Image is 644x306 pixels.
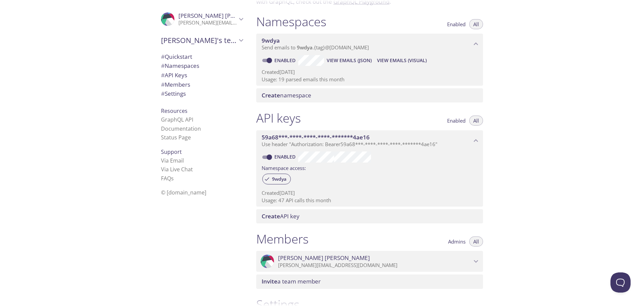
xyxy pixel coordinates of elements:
a: Via Live Chat [161,166,193,173]
h1: Members [256,231,309,247]
div: Tom Jones [156,8,248,30]
span: 9wdya [268,176,290,182]
a: Enabled [273,57,298,63]
span: a team member [262,277,321,285]
div: Tom's team [156,32,248,49]
a: Via Email [161,157,184,164]
span: Create [262,212,280,220]
h1: API keys [256,111,301,126]
div: Tom Jones [256,251,483,272]
span: 9wdya [262,37,280,44]
button: Enabled [443,19,470,29]
p: Usage: 47 API calls this month [262,197,478,204]
span: # [161,53,165,60]
span: View Emails (JSON) [327,56,372,64]
span: 9wdya [297,44,313,51]
p: [PERSON_NAME][EMAIL_ADDRESS][DOMAIN_NAME] [178,19,237,26]
div: 9wdya namespace [256,34,483,54]
button: View Emails (Visual) [374,55,429,66]
span: Namespaces [161,62,199,70]
div: Invite a team member [256,274,483,289]
span: API Keys [161,71,187,79]
button: View Emails (JSON) [324,55,374,66]
iframe: Help Scout Beacon - Open [610,272,631,293]
div: 9wdya [262,174,291,184]
span: [PERSON_NAME]'s team [161,36,237,45]
span: Invite [262,277,277,285]
h1: Namespaces [256,14,326,29]
a: GraphQL API [161,116,193,123]
span: namespace [262,91,311,99]
a: FAQ [161,175,174,182]
button: Admins [444,236,470,247]
span: Members [161,81,190,88]
span: [PERSON_NAME] [PERSON_NAME] [178,12,270,19]
div: Quickstart [156,52,248,61]
div: Create API Key [256,209,483,223]
span: Support [161,148,182,156]
span: Resources [161,107,187,115]
p: Created [DATE] [262,189,478,196]
p: Usage: 19 parsed emails this month [262,76,478,83]
div: Create namespace [256,88,483,102]
span: API key [262,212,300,220]
a: Documentation [161,125,201,132]
p: Created [DATE] [262,69,478,76]
span: [PERSON_NAME] [PERSON_NAME] [278,254,370,262]
label: Namespace access: [262,163,306,172]
div: Members [156,80,248,89]
a: Status Page [161,134,191,141]
span: Settings [161,90,186,97]
span: © [DOMAIN_NAME] [161,189,206,196]
span: # [161,81,165,88]
p: [PERSON_NAME][EMAIL_ADDRESS][DOMAIN_NAME] [278,262,472,269]
div: Namespaces [156,61,248,71]
span: # [161,71,165,79]
button: All [469,236,483,247]
span: View Emails (Visual) [377,56,427,64]
button: All [469,116,483,126]
span: s [171,175,174,182]
span: # [161,62,165,70]
a: Enabled [273,154,298,160]
button: Enabled [443,116,470,126]
span: # [161,90,165,97]
button: All [469,19,483,29]
span: Create [262,91,280,99]
div: API Keys [156,71,248,80]
div: Team Settings [156,89,248,98]
span: Quickstart [161,53,192,60]
span: Send emails to . {tag} @[DOMAIN_NAME] [262,44,369,51]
